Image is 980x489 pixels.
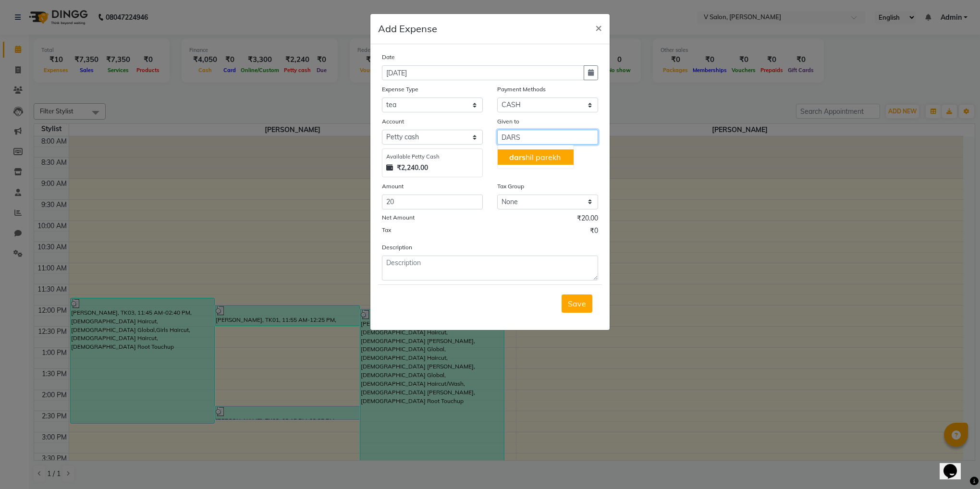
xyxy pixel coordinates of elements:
input: Given to [497,130,598,145]
span: ₹0 [590,226,598,238]
ngb-highlight: hil parekh [509,152,561,162]
button: Save [562,294,592,313]
label: Description [382,243,412,252]
label: Account [382,117,404,126]
label: Given to [497,117,519,126]
h5: Add Expense [378,22,437,36]
span: × [595,20,602,35]
label: Expense Type [382,85,418,94]
iframe: chat widget [940,451,970,479]
label: Date [382,53,395,61]
strong: ₹2,240.00 [397,163,428,173]
span: dars [509,152,526,162]
label: Payment Methods [497,85,546,94]
label: Tax [382,226,391,234]
input: Amount [382,195,483,209]
button: Close [588,14,610,41]
label: Net Amount [382,213,415,222]
span: Save [568,299,586,308]
span: ₹20.00 [577,213,598,226]
label: Tax Group [497,182,524,191]
div: Available Petty Cash [386,153,478,161]
label: Amount [382,182,404,191]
